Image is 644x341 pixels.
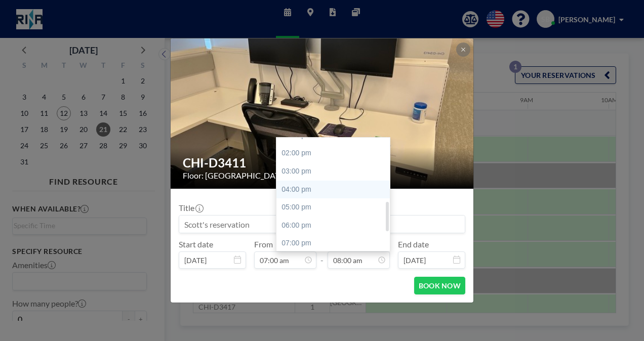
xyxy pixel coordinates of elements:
[179,239,213,249] label: Start date
[276,198,395,217] div: 05:00 pm
[183,170,295,181] span: Floor: [GEOGRAPHIC_DATA], ...
[276,162,395,181] div: 03:00 pm
[276,234,395,252] div: 07:00 pm
[179,216,465,233] input: Scott's reservation
[183,155,462,170] h2: CHI-D3411
[276,217,395,235] div: 06:00 pm
[254,239,273,249] label: From
[276,181,395,199] div: 04:00 pm
[320,243,324,265] span: -
[398,239,429,249] label: End date
[414,277,465,294] button: BOOK NOW
[276,144,395,162] div: 02:00 pm
[179,203,203,213] label: Title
